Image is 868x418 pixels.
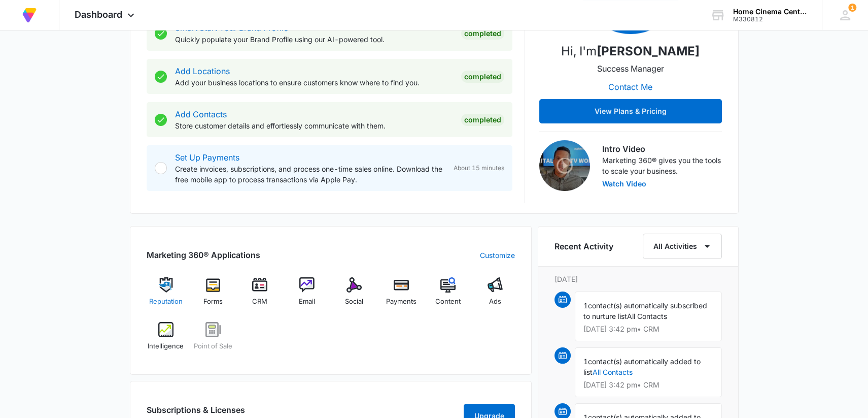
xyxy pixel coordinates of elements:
[583,326,713,333] p: [DATE] 3:42 pm • CRM
[602,180,646,187] button: Watch Video
[476,277,515,314] a: Ads
[240,277,280,314] a: CRM
[20,6,39,24] img: Volusion
[75,9,122,20] span: Dashboard
[203,297,223,307] span: Forms
[147,249,260,261] h2: Marketing 360® Applications
[435,297,461,307] span: Content
[147,277,186,314] a: Reputation
[602,143,722,155] h3: Intro Video
[597,62,664,75] p: Success Manager
[193,322,232,359] a: Point of Sale
[288,277,327,314] a: Email
[583,357,588,366] span: 1
[149,297,183,307] span: Reputation
[583,357,701,376] span: contact(s) automatically added to list
[299,297,315,307] span: Email
[193,277,232,314] a: Forms
[381,277,421,314] a: Payments
[429,277,468,314] a: Content
[598,75,663,99] button: Contact Me
[643,234,722,259] button: All Activities
[539,99,722,123] button: View Plans & Pricing
[848,4,856,12] span: 1
[733,16,807,23] div: account id
[175,34,453,45] p: Quickly populate your Brand Profile using our AI-powered tool.
[602,155,722,176] p: Marketing 360® gives you the tools to scale your business.
[597,44,700,58] strong: [PERSON_NAME]
[593,368,633,376] a: All Contacts
[335,277,374,314] a: Social
[252,297,267,307] span: CRM
[175,120,453,131] p: Store customer details and effortlessly communicate with them.
[175,109,227,119] a: Add Contacts
[583,381,713,389] p: [DATE] 3:42 pm • CRM
[386,297,416,307] span: Payments
[583,301,588,310] span: 1
[583,301,707,320] span: contact(s) automatically subscribed to nurture list
[554,274,722,284] p: [DATE]
[554,240,613,252] h6: Recent Activity
[733,8,807,16] div: account name
[848,4,856,12] div: notifications count
[461,114,504,126] div: Completed
[561,42,700,60] p: Hi, I'm
[454,164,504,173] span: About 15 minutes
[489,297,501,307] span: Ads
[175,164,445,185] p: Create invoices, subscriptions, and process one-time sales online. Download the free mobile app t...
[345,297,363,307] span: Social
[461,27,504,40] div: Completed
[627,312,667,320] span: All Contacts
[148,341,184,351] span: Intelligence
[147,322,186,359] a: Intelligence
[480,250,515,261] a: Customize
[175,66,230,76] a: Add Locations
[175,77,453,88] p: Add your business locations to ensure customers know where to find you.
[194,341,232,351] span: Point of Sale
[539,140,590,191] img: Intro Video
[461,71,504,83] div: Completed
[175,152,239,163] a: Set Up Payments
